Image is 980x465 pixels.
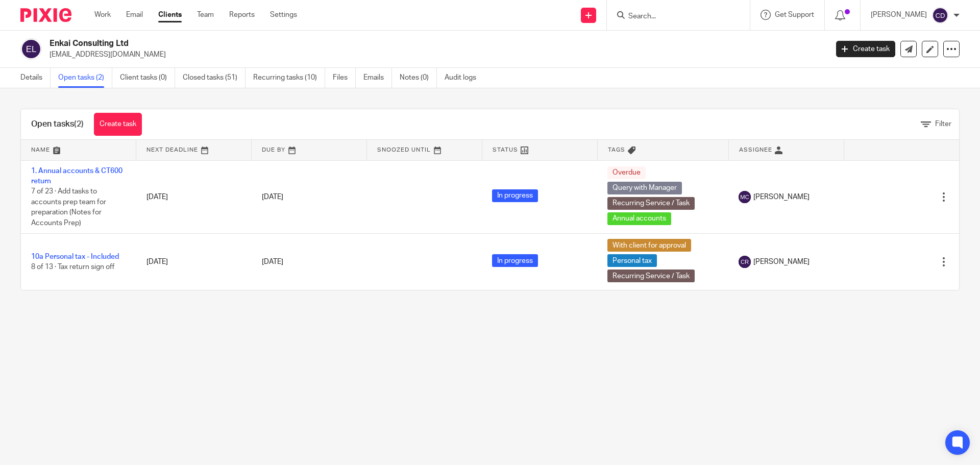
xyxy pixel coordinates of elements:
a: Client tasks (0) [120,68,175,88]
img: svg%3E [739,256,751,268]
span: Status [493,147,518,153]
img: svg%3E [20,38,42,60]
a: 1. Annual accounts & CT600 return [31,167,122,185]
span: Tags [608,147,625,153]
a: Create task [836,41,895,57]
span: Snoozed Until [377,147,431,153]
span: (2) [74,120,84,128]
a: Create task [94,113,142,136]
a: Settings [270,10,297,20]
span: Recurring Service / Task [607,197,695,210]
span: [PERSON_NAME] [753,192,810,202]
img: Pixie [20,8,71,22]
span: In progress [492,189,538,202]
a: Reports [229,10,255,20]
a: Team [197,10,214,20]
span: Get Support [775,11,814,18]
img: svg%3E [932,7,948,23]
a: Open tasks (2) [58,68,112,88]
a: Emails [363,68,392,88]
a: Details [20,68,51,88]
span: [PERSON_NAME] [753,257,810,267]
span: Personal tax [607,254,657,267]
a: Work [94,10,111,20]
span: Filter [935,120,951,128]
span: Recurring Service / Task [607,270,695,282]
a: Email [126,10,143,20]
a: Clients [158,10,182,20]
span: 7 of 23 · Add tasks to accounts prep team for preparation (Notes for Accounts Prep) [31,188,106,227]
p: [PERSON_NAME] [871,10,927,20]
input: Search [627,12,719,21]
a: Closed tasks (51) [183,68,246,88]
a: 10a Personal tax - Included [31,253,119,260]
p: [EMAIL_ADDRESS][DOMAIN_NAME] [50,50,821,60]
a: Files [333,68,356,88]
span: Annual accounts [607,212,671,225]
span: [DATE] [262,193,283,201]
span: In progress [492,254,538,267]
h1: Open tasks [31,119,84,130]
span: With client for approval [607,239,691,252]
td: [DATE] [136,160,252,234]
span: [DATE] [262,258,283,265]
span: Overdue [607,166,646,179]
span: Query with Manager [607,182,682,194]
span: 8 of 13 · Tax return sign off [31,264,114,271]
a: Notes (0) [400,68,437,88]
img: svg%3E [739,191,751,203]
h2: Enkai Consulting Ltd [50,38,667,49]
a: Recurring tasks (10) [253,68,325,88]
td: [DATE] [136,234,252,290]
a: Audit logs [445,68,484,88]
